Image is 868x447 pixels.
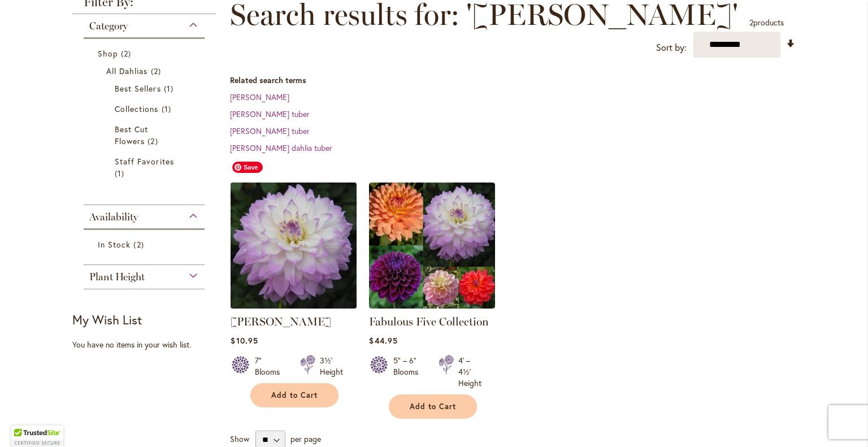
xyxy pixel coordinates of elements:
[393,355,425,389] div: 5" – 6" Blooms
[290,433,321,444] span: per page
[369,335,397,346] span: $44.95
[98,47,193,59] a: Shop
[749,17,753,28] span: 2
[115,155,176,179] a: Staff Favorites
[98,48,118,59] span: Shop
[164,83,176,94] span: 1
[250,383,338,407] button: Add to Cart
[230,125,310,136] a: [PERSON_NAME] tuber
[230,142,332,153] a: [PERSON_NAME] dahlia tuber
[115,124,148,146] span: Best Cut Flowers
[8,407,40,439] iframe: Launch Accessibility Center
[72,311,142,328] strong: My Wish List
[115,83,161,94] span: Best Sellers
[389,394,477,419] button: Add to Cart
[320,355,343,377] div: 3½' Height
[230,75,796,86] dt: Related search terms
[458,355,481,389] div: 4' – 4½' Height
[369,183,495,309] img: Fabulous Five Collection
[271,390,318,400] span: Add to Cart
[232,162,263,173] span: Save
[255,355,287,377] div: 7" Blooms
[230,433,249,444] span: Show
[72,339,223,350] div: You have no items in your wish list.
[369,315,489,328] a: Fabulous Five Collection
[115,167,127,179] span: 1
[231,315,331,328] a: [PERSON_NAME]
[133,238,146,250] span: 2
[121,47,134,59] span: 2
[89,271,145,283] span: Plant Height
[228,180,360,312] img: MIKAYLA MIRANDA
[162,103,174,115] span: 1
[230,109,310,119] a: [PERSON_NAME] tuber
[106,65,185,77] a: All Dahlias
[89,211,138,223] span: Availability
[231,335,258,346] span: $10.95
[749,14,784,32] p: products
[98,239,131,250] span: In Stock
[410,402,456,411] span: Add to Cart
[106,66,148,76] span: All Dahlias
[115,103,176,115] a: Collections
[115,83,176,94] a: Best Sellers
[115,123,176,147] a: Best Cut Flowers
[151,65,164,77] span: 2
[115,103,159,114] span: Collections
[230,92,289,102] a: [PERSON_NAME]
[147,135,160,147] span: 2
[89,20,128,32] span: Category
[98,238,193,250] a: In Stock 2
[115,156,174,167] span: Staff Favorites
[231,300,357,311] a: MIKAYLA MIRANDA
[369,300,495,311] a: Fabulous Five Collection
[656,37,687,58] label: Sort by:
